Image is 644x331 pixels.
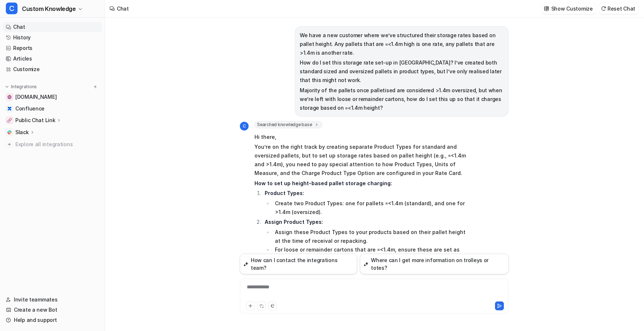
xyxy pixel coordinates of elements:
span: C [6,3,18,14]
li: For loose or remainder cartons that are =<1.4m, ensure these are set as the standard Product Type. [273,245,468,263]
span: Explore all integrations [15,139,99,150]
button: Where can I get more information on trolleys or totes? [360,254,509,274]
button: How can I contact the integrations team? [240,254,357,274]
li: Assign these Product Types to your products based on their pallet height at the time of receival ... [273,228,468,245]
p: Show Customize [551,5,593,12]
span: C [240,122,249,131]
strong: How to set up height-based pallet storage charging: [254,180,392,186]
span: Custom Knowledge [22,4,76,14]
a: Create a new Bot [3,305,102,315]
img: Public Chat Link [7,118,12,122]
a: Articles [3,54,102,64]
strong: Product Types: [265,190,304,196]
a: Help and support [3,315,102,325]
span: [DOMAIN_NAME] [15,93,57,101]
img: menu_add.svg [93,84,98,89]
p: You’re on the right track by creating separate Product Types for standard and oversized pallets, ... [254,143,468,178]
a: Explore all integrations [3,139,102,149]
p: Public Chat Link [15,117,55,124]
a: Chat [3,22,102,32]
button: Show Customize [542,3,596,14]
p: Majority of the pallets once palletised are considered >1.4m oversized, but when we’re left with ... [300,86,504,112]
a: History [3,32,102,43]
p: How do I set this storage rate set-up in [GEOGRAPHIC_DATA]? I’ve created both standard sized and ... [300,58,504,85]
img: customize [544,6,549,11]
p: Slack [15,129,29,136]
img: reset [601,6,606,11]
p: Integrations [11,84,37,90]
img: Slack [7,130,12,135]
p: Hi there, [254,133,468,141]
a: Customize [3,64,102,74]
p: We have a new customer where we’ve structured their storage rates based on pallet height. Any pal... [300,31,504,57]
span: Confluence [15,105,45,112]
a: Reports [3,43,102,53]
a: help.cartoncloud.com[DOMAIN_NAME] [3,92,102,102]
img: Confluence [7,106,12,111]
img: expand menu [4,84,9,89]
a: ConfluenceConfluence [3,104,102,114]
strong: Assign Product Types: [265,219,323,225]
li: Create two Product Types: one for pallets =<1.4m (standard), and one for >1.4m (oversized). [273,199,468,217]
img: help.cartoncloud.com [7,95,12,99]
button: Integrations [3,83,39,90]
img: explore all integrations [6,141,13,148]
span: Searched knowledge base [254,121,322,128]
div: Chat [117,5,129,12]
a: Invite teammates [3,295,102,305]
button: Reset Chat [599,3,638,14]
